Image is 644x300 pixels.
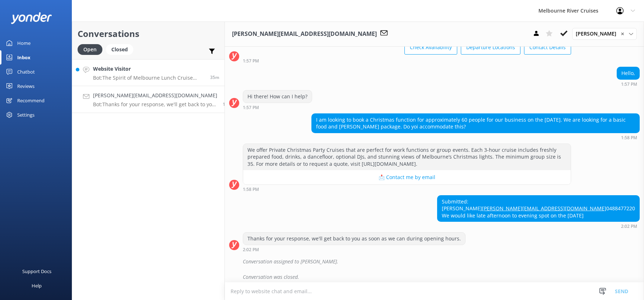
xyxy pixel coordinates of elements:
strong: 1:58 PM [621,136,637,140]
div: Hello, [617,67,639,79]
strong: 2:02 PM [243,248,259,252]
button: Check Availability [404,40,457,55]
div: Assign User [572,28,637,39]
span: ✕ [621,31,624,37]
div: I am looking to book a Christmas function for approximately 60 people for our business on the [DA... [312,114,639,133]
div: Chatbot [17,65,35,79]
div: Recommend [17,93,45,108]
div: Sep 23 2025 01:58pm (UTC +10:00) Australia/Sydney [243,187,571,192]
p: Bot: The Spirit of Melbourne Lunch Cruise operates [DATE] afternoons from 1pm to 3pm. [93,75,205,81]
a: [PERSON_NAME][EMAIL_ADDRESS][DOMAIN_NAME]Bot:Thanks for your response, we'll get back to you as s... [72,86,224,113]
span: [PERSON_NAME] [576,30,621,38]
div: Submitted: [PERSON_NAME] 0488477220 We would like late afternoon to evening spot on the [DATE] [437,196,639,222]
a: Website VisitorBot:The Spirit of Melbourne Lunch Cruise operates [DATE] afternoons from 1pm to 3p... [72,59,224,86]
div: Help [32,278,42,293]
div: Open [78,44,102,55]
button: Contact Details [524,40,571,55]
div: Thanks for your response, we'll get back to you as soon as we can during opening hours. [243,233,465,245]
div: Closed [106,44,133,55]
div: Reviews [17,79,34,93]
div: Sep 23 2025 02:02pm (UTC +10:00) Australia/Sydney [437,224,640,229]
strong: 1:57 PM [243,106,259,110]
div: 2025-09-23T04:33:32.352 [229,256,640,268]
strong: 1:57 PM [243,59,259,63]
a: Closed [106,45,137,53]
h3: [PERSON_NAME][EMAIL_ADDRESS][DOMAIN_NAME] [232,29,377,39]
span: Sep 23 2025 02:57pm (UTC +10:00) Australia/Sydney [210,74,219,80]
div: Sep 23 2025 01:58pm (UTC +10:00) Australia/Sydney [311,135,640,140]
a: Open [78,45,106,53]
div: Hi there! How can I help? [243,90,312,103]
p: Bot: Thanks for your response, we'll get back to you as soon as we can during opening hours. [93,101,217,108]
div: Home [17,36,31,50]
img: yonder-white-logo.png [11,12,52,24]
div: Inbox [17,50,31,65]
div: Sep 23 2025 01:57pm (UTC +10:00) Australia/Sydney [243,58,571,63]
div: Support Docs [22,264,51,278]
button: Departure Locations [461,40,520,55]
div: Conversation assigned to [PERSON_NAME]. [243,256,640,268]
h2: Conversations [78,27,219,41]
span: Sep 23 2025 02:02pm (UTC +10:00) Australia/Sydney [223,101,228,107]
div: Sep 23 2025 02:02pm (UTC +10:00) Australia/Sydney [243,247,465,252]
div: Sep 23 2025 01:57pm (UTC +10:00) Australia/Sydney [617,81,640,86]
h4: [PERSON_NAME][EMAIL_ADDRESS][DOMAIN_NAME] [93,92,217,99]
div: We offer Private Christmas Party Cruises that are perfect for work functions or group events. Eac... [243,144,571,170]
div: Conversation was closed. [243,271,640,283]
h4: Website Visitor [93,65,205,73]
div: Settings [17,108,34,122]
strong: 1:57 PM [621,82,637,86]
div: Sep 23 2025 01:57pm (UTC +10:00) Australia/Sydney [243,105,312,110]
div: 2025-09-23T05:18:26.698 [229,271,640,283]
button: 📩 Contact me by email [243,170,571,184]
strong: 2:02 PM [621,224,637,229]
a: [PERSON_NAME][EMAIL_ADDRESS][DOMAIN_NAME] [482,205,606,212]
strong: 1:58 PM [243,187,259,192]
